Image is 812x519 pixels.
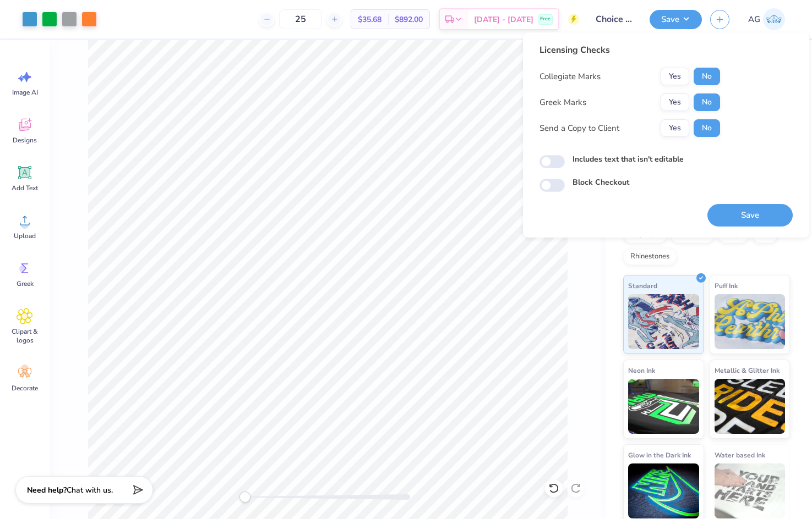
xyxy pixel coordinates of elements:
[715,365,780,376] span: Metallic & Glitter Ink
[67,485,113,495] span: Chat with us.
[715,463,786,518] img: Water based Ink
[628,463,699,518] img: Glow in the Dark Ink
[358,14,382,25] span: $35.68
[628,280,657,291] span: Standard
[27,485,67,495] strong: Need help?
[587,8,641,30] input: Untitled Design
[628,294,699,349] img: Standard
[628,365,655,376] span: Neon Ink
[715,379,786,434] img: Metallic & Glitter Ink
[573,153,684,165] label: Includes text that isn't editable
[474,14,533,25] span: [DATE] - [DATE]
[539,122,619,135] div: Send a Copy to Client
[623,249,677,265] div: Rhinestones
[12,184,38,192] span: Add Text
[650,10,702,29] button: Save
[539,43,720,57] div: Licensing Checks
[763,8,785,30] img: Aljosh Eyron Garcia
[661,68,689,85] button: Yes
[694,93,720,111] button: No
[715,294,786,349] img: Puff Ink
[628,379,699,434] img: Neon Ink
[743,8,790,30] a: AG
[715,449,765,461] span: Water based Ink
[12,384,38,393] span: Decorate
[694,68,720,85] button: No
[748,13,760,26] span: AG
[573,176,629,188] label: Block Checkout
[628,449,691,461] span: Glow in the Dark Ink
[395,14,423,25] span: $892.00
[715,280,738,291] span: Puff Ink
[279,9,322,29] input: – –
[7,327,43,345] span: Clipart & logos
[14,231,36,240] span: Upload
[661,119,689,137] button: Yes
[13,136,37,145] span: Designs
[17,279,34,288] span: Greek
[239,492,250,503] div: Accessibility label
[540,15,551,23] span: Free
[539,70,601,83] div: Collegiate Marks
[694,119,720,137] button: No
[12,88,38,97] span: Image AI
[661,93,689,111] button: Yes
[539,96,586,109] div: Greek Marks
[707,204,793,227] button: Save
